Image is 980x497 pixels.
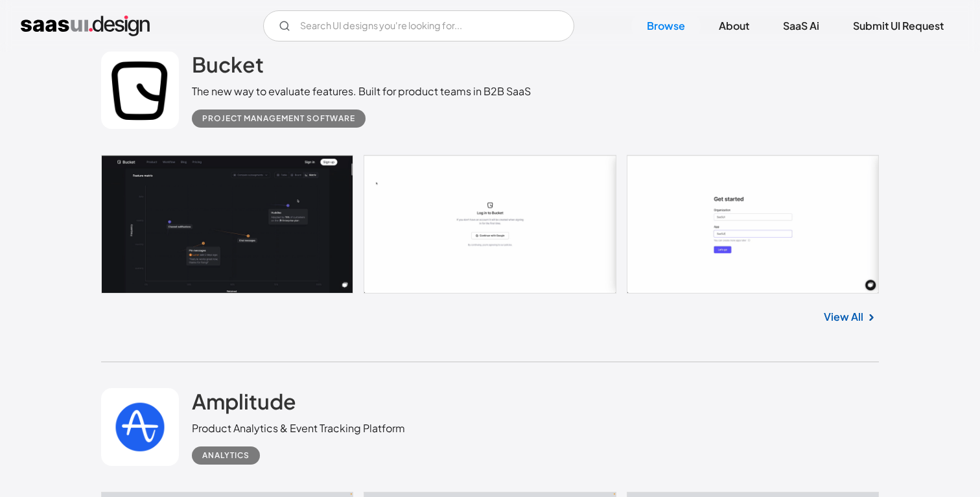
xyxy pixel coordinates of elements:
a: home [21,16,150,36]
a: SaaS Ai [767,12,835,40]
input: Search UI designs you're looking for... [263,10,574,41]
a: About [703,12,765,40]
a: Bucket [192,51,264,84]
a: View All [824,309,863,325]
a: Submit UI Request [837,12,959,40]
div: Project Management Software [202,111,355,126]
form: Email Form [263,10,574,41]
a: Browse [631,12,701,40]
h2: Bucket [192,51,264,77]
h2: Amplitude [192,388,296,414]
div: The new way to evaluate features. Built for product teams in B2B SaaS [192,84,531,99]
a: Amplitude [192,388,296,421]
div: Analytics [202,448,250,463]
div: Product Analytics & Event Tracking Platform [192,421,405,436]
